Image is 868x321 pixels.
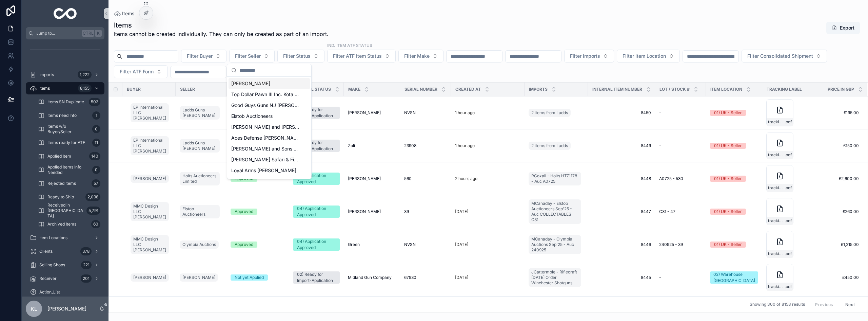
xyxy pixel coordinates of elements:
[231,91,299,98] span: Top Dollar Pawn III Inc. Kota [GEOGRAPHIC_DATA]
[659,209,675,214] span: C31 - 47
[231,274,285,281] a: Not yet Applied
[714,176,742,182] div: 01) UK - Seller
[131,136,169,155] a: EP International LLC [PERSON_NAME]
[47,164,90,175] span: Applied Items Info Needed
[131,201,172,222] a: MMC Design LLC [PERSON_NAME]
[131,273,169,282] a: [PERSON_NAME]
[133,236,166,253] span: MMC Design LLC [PERSON_NAME]
[766,264,809,291] a: tracking_label.pdf
[455,110,520,115] a: 1 hour ago
[529,198,584,225] a: MCanaday - Elstob Auctioneers Sep'25 - Auc COLLECTABLES C31
[131,272,172,283] a: [PERSON_NAME]
[227,77,311,179] div: Suggestions
[39,235,67,240] span: Item Locations
[26,82,104,94] a: Items8,155
[531,201,578,222] span: MCanaday - Elstob Auctioneers Sep'25 - Auc COLLECTABLES C31
[529,87,548,92] span: Imports
[26,286,104,298] a: Action_List
[766,231,809,258] a: tracking_label.pdf
[120,68,154,75] span: Filter ATF Form
[297,107,336,119] div: 02) Ready for Import-Application
[34,218,104,230] a: Archived Items60
[659,275,661,280] span: -
[659,143,702,148] a: -
[617,50,680,63] button: Select Button
[531,173,578,184] span: RCoxall - Holts HT71178 - Auc A0725
[348,242,360,247] span: Green
[813,275,859,280] span: £450.00
[235,209,253,215] div: Approved
[404,242,416,247] span: NVSN
[47,194,74,200] span: Ready to Ship
[592,143,651,148] a: 8449
[47,99,84,105] span: Items SN Duplicate
[231,124,299,130] span: [PERSON_NAME] and [PERSON_NAME] [PERSON_NAME]
[180,171,222,187] a: Holts Auctioneers Limited
[348,242,396,247] a: Green
[92,166,100,174] div: 0
[327,50,396,63] button: Select Button
[180,203,222,220] a: Elstob Auctioneers
[404,110,416,115] span: NVSN
[92,179,100,188] div: 57
[455,209,468,214] p: [DATE]
[231,102,299,109] span: Good Guys Guns NJ [PERSON_NAME]
[327,42,372,48] label: ind. Item ATF Status
[114,65,167,78] button: Select Button
[293,107,340,119] a: 02) Ready for Import-Application
[348,176,381,181] span: [PERSON_NAME]
[54,8,77,19] img: App logo
[659,143,661,148] span: -
[180,172,220,185] a: Holts Auctioneers Limited
[182,140,217,151] span: Ladds Guns [PERSON_NAME]
[297,173,336,185] div: 04) Application Approved
[180,139,220,153] a: Ladds Guns [PERSON_NAME]
[26,272,104,285] a: Receiver201
[592,176,651,181] span: 8448
[348,209,396,214] a: [PERSON_NAME]
[131,173,172,184] a: [PERSON_NAME]
[180,239,222,250] a: Olympia Auctions
[180,138,222,154] a: Ladds Guns [PERSON_NAME]
[710,242,758,248] a: 01) UK - Seller
[89,152,100,160] div: 140
[231,242,285,248] a: Approved
[570,53,600,59] span: Filter Imports
[592,87,642,92] span: Internal Item Number
[529,171,584,187] a: RCoxall - Holts HT71178 - Auc A0725
[529,199,581,224] a: MCanaday - Elstob Auctioneers Sep'25 - Auc COLLECTABLES C31
[529,172,581,185] a: RCoxall - Holts HT71178 - Auc A0725
[592,209,651,214] a: 8447
[659,242,683,247] span: 240925 - 39
[785,218,792,224] span: .pdf
[182,206,217,217] span: Elstob Auctioneers
[47,154,71,159] span: Applied Item
[81,261,92,269] div: 221
[455,143,475,148] p: 1 hour ago
[710,87,742,92] span: Item Location
[404,275,447,280] a: 67930
[85,193,100,201] div: 2,098
[231,145,299,152] span: [PERSON_NAME] and Sons Outfitters [PERSON_NAME]
[131,202,169,221] a: MMC Design LLC [PERSON_NAME]
[405,87,437,92] span: Serial Number
[785,251,792,256] span: .pdf
[813,242,859,247] span: £1,215.00
[114,20,329,30] h1: Items
[768,284,785,289] span: tracking_label
[92,125,100,133] div: 0
[133,275,166,280] span: [PERSON_NAME]
[659,242,702,247] a: 240925 - 39
[404,242,447,247] a: NVSN
[34,109,104,122] a: Items need Info1
[348,110,381,115] span: [PERSON_NAME]
[529,107,584,118] a: 2 items from Ladds
[180,106,220,120] a: Ladds Guns [PERSON_NAME]
[813,143,859,148] a: £150.00
[785,284,792,289] span: .pdf
[404,143,416,148] span: 23908
[34,150,104,162] a: Applied Item140
[235,53,261,59] span: Filter Seller
[531,269,578,286] span: JCattermole - Riflecraft [DATE] Order Winchester Shotguns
